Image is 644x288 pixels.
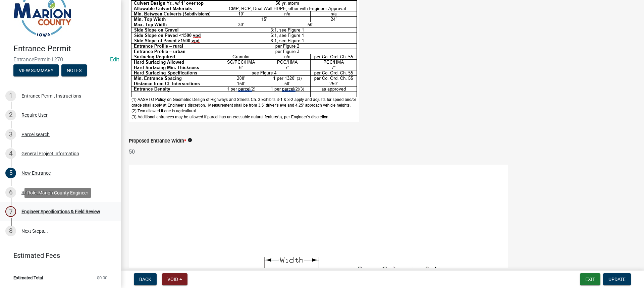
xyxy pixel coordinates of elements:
[24,188,91,198] div: Role: Marion County Engineer
[5,148,16,159] div: 4
[21,190,53,195] div: Signature Page
[5,168,16,178] div: 5
[21,132,50,137] div: Parcel search
[21,94,81,98] div: Entrance Permit Instructions
[5,129,16,140] div: 3
[13,56,107,63] span: EntrancePermit-1270
[110,56,119,63] a: Edit
[134,273,157,285] button: Back
[97,276,107,280] span: $0.00
[5,206,16,217] div: 7
[139,277,151,282] span: Back
[580,273,600,285] button: Exit
[61,68,87,73] wm-modal-confirm: Notes
[13,276,43,280] span: Estimated Total
[13,68,59,73] wm-modal-confirm: Summary
[5,187,16,198] div: 6
[61,64,87,76] button: Notes
[608,277,626,282] span: Update
[129,139,186,143] label: Proposed Entrance Width
[21,209,100,214] div: Engineer Specifications & Field Review
[5,226,16,236] div: 8
[603,273,631,285] button: Update
[5,249,110,262] a: Estimated Fees
[21,151,79,156] div: General Project Information
[187,138,192,142] i: info
[167,277,178,282] span: Void
[5,91,16,101] div: 1
[13,44,115,54] h4: Entrance Permit
[13,64,59,76] button: View Summary
[162,273,187,285] button: Void
[5,110,16,120] div: 2
[21,113,48,117] div: Require User
[21,171,51,175] div: New Entrance
[110,56,119,63] wm-modal-confirm: Edit Application Number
